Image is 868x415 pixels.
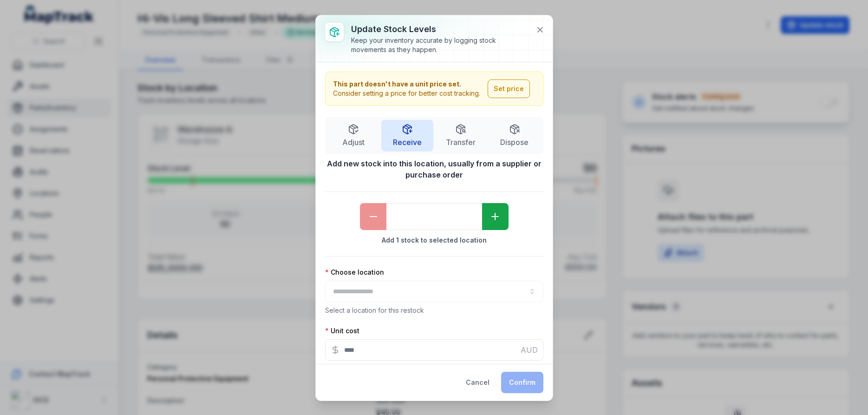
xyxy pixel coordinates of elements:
button: Receive [381,120,433,152]
span: Dispose [500,137,529,148]
strong: Add new stock into this location, usually from a supplier or purchase order [325,158,543,180]
label: Choose location [325,268,384,277]
button: Adjust [328,120,380,152]
strong: Add 1 stock to selected location [325,236,543,245]
button: Set price [488,79,530,98]
button: Cancel [458,372,497,393]
button: Dispose [489,120,541,152]
strong: This part doesn't have a unit price set. [333,79,480,89]
h3: Update stock levels [351,23,529,36]
label: Unit cost [325,326,359,336]
input: undefined-form-item-label [386,203,482,230]
span: Receive [393,137,422,148]
p: Select a location for this restock [325,306,543,315]
span: Adjust [342,137,365,148]
button: Transfer [435,120,487,152]
span: Transfer [446,137,476,148]
span: Consider setting a price for better cost tracking. [333,89,480,97]
div: Keep your inventory accurate by logging stock movements as they happen. [351,36,529,54]
input: :r38:-form-item-label [325,339,543,361]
